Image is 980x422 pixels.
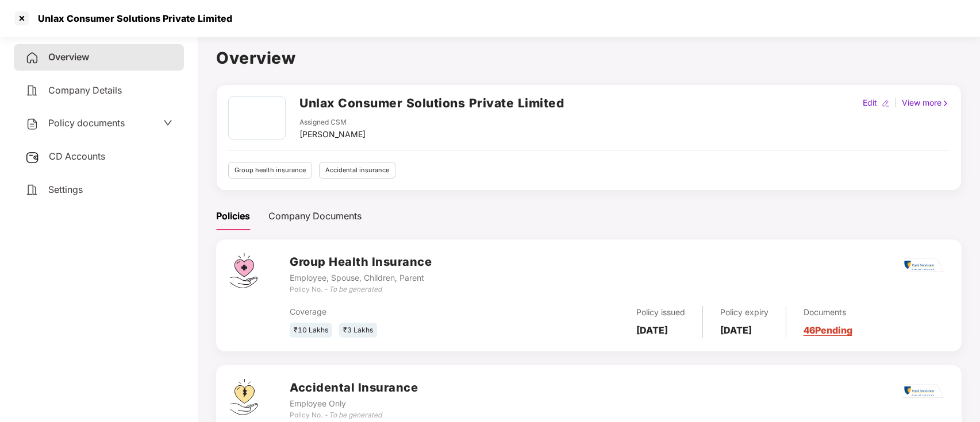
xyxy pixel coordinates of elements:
[48,84,122,96] span: Company Details
[48,51,89,63] span: Overview
[299,128,366,141] div: [PERSON_NAME]
[163,118,172,127] span: down
[48,117,125,129] span: Policy documents
[290,379,418,397] h3: Accidental Insurance
[319,162,395,179] div: Accidental insurance
[804,324,852,336] a: 46 Pending
[882,99,890,107] img: editIcon
[636,324,668,336] b: [DATE]
[290,410,418,421] div: Policy No. -
[31,13,232,24] div: Unlax Consumer Solutions Private Limited
[216,45,962,71] h1: Overview
[902,258,944,273] img: rsi.png
[290,253,432,271] h3: Group Health Insurance
[900,96,952,109] div: View more
[25,150,40,164] img: svg+xml;base64,PHN2ZyB3aWR0aD0iMjUiIGhlaWdodD0iMjQiIHZpZXdCb3g9IjAgMCAyNSAyNCIgZmlsbD0ibm9uZSIgeG...
[339,323,377,338] div: ₹3 Lakhs
[25,117,39,131] img: svg+xml;base64,PHN2ZyB4bWxucz0iaHR0cDovL3d3dy53My5vcmcvMjAwMC9zdmciIHdpZHRoPSIyNCIgaGVpZ2h0PSIyNC...
[290,397,418,410] div: Employee Only
[216,209,250,223] div: Policies
[290,305,509,318] div: Coverage
[230,379,258,415] img: svg+xml;base64,PHN2ZyB4bWxucz0iaHR0cDovL3d3dy53My5vcmcvMjAwMC9zdmciIHdpZHRoPSI0OS4zMjEiIGhlaWdodD...
[299,117,366,128] div: Assigned CSM
[48,184,83,195] span: Settings
[329,411,382,419] i: To be generated
[720,324,752,336] b: [DATE]
[902,384,944,398] img: rsi.png
[290,323,332,338] div: ₹10 Lakhs
[25,51,39,65] img: svg+xml;base64,PHN2ZyB4bWxucz0iaHR0cDovL3d3dy53My5vcmcvMjAwMC9zdmciIHdpZHRoPSIyNCIgaGVpZ2h0PSIyNC...
[290,272,432,284] div: Employee, Spouse, Children, Parent
[49,150,105,162] span: CD Accounts
[860,96,879,109] div: Edit
[25,84,39,98] img: svg+xml;base64,PHN2ZyB4bWxucz0iaHR0cDovL3d3dy53My5vcmcvMjAwMC9zdmciIHdpZHRoPSIyNCIgaGVpZ2h0PSIyNC...
[720,306,768,319] div: Policy expiry
[804,306,852,319] div: Documents
[290,284,432,295] div: Policy No. -
[230,253,258,288] img: svg+xml;base64,PHN2ZyB4bWxucz0iaHR0cDovL3d3dy53My5vcmcvMjAwMC9zdmciIHdpZHRoPSI0Ny43MTQiIGhlaWdodD...
[268,209,362,223] div: Company Documents
[941,99,950,107] img: rightIcon
[299,94,564,113] h2: Unlax Consumer Solutions Private Limited
[636,306,685,319] div: Policy issued
[892,96,900,109] div: |
[329,285,382,293] i: To be generated
[228,162,312,179] div: Group health insurance
[25,183,39,197] img: svg+xml;base64,PHN2ZyB4bWxucz0iaHR0cDovL3d3dy53My5vcmcvMjAwMC9zdmciIHdpZHRoPSIyNCIgaGVpZ2h0PSIyNC...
